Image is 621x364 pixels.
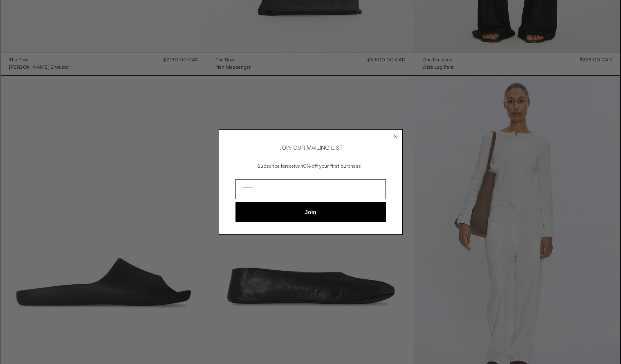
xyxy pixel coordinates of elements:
[235,179,386,199] input: Email
[235,202,386,222] button: Join
[285,163,361,170] span: receive 10% off your first purchase
[278,144,343,152] span: JOIN OUR MAILING LIST
[258,163,285,170] span: Subscribe to
[391,132,399,140] button: Close dialog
